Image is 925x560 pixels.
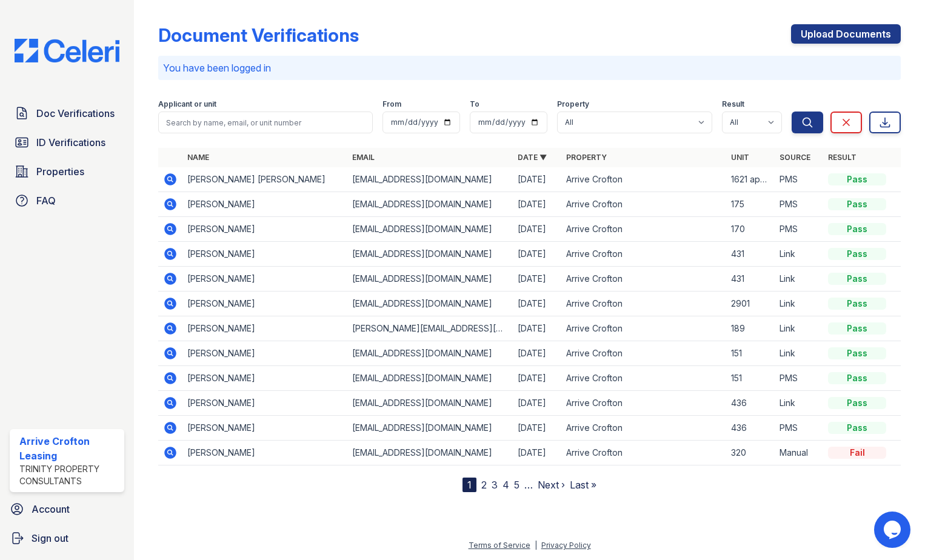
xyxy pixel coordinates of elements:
td: PMS [775,192,823,217]
div: Fail [828,447,886,459]
a: 3 [492,479,498,491]
td: Arrive Crofton [561,416,726,441]
span: Doc Verifications [36,106,115,121]
td: 151 [726,366,775,391]
a: FAQ [10,188,124,213]
td: Arrive Crofton [561,167,726,192]
td: Link [775,292,823,316]
td: [DATE] [513,416,561,441]
td: [DATE] [513,441,561,465]
div: Trinity Property Consultants [19,463,119,487]
td: [EMAIL_ADDRESS][DOMAIN_NAME] [347,267,512,292]
td: PMS [775,167,823,192]
td: 175 [726,192,775,217]
td: [PERSON_NAME] [182,391,347,416]
label: From [382,99,401,109]
td: [DATE] [513,192,561,217]
td: [EMAIL_ADDRESS][DOMAIN_NAME] [347,217,512,242]
td: PMS [775,416,823,441]
span: ID Verifications [36,135,105,150]
td: Link [775,316,823,341]
a: Date ▼ [518,153,547,162]
td: Arrive Crofton [561,341,726,366]
a: Next › [538,479,565,491]
a: Terms of Service [469,541,530,550]
div: Pass [828,322,886,335]
td: Arrive Crofton [561,441,726,465]
div: Pass [828,248,886,260]
a: Name [187,153,209,162]
a: Property [566,153,607,162]
div: Pass [828,173,886,185]
a: ID Verifications [10,130,124,155]
label: To [470,99,479,109]
td: Arrive Crofton [561,366,726,391]
a: Email [352,153,375,162]
iframe: chat widget [874,512,913,548]
label: Property [557,99,589,109]
td: [EMAIL_ADDRESS][DOMAIN_NAME] [347,366,512,391]
div: | [535,541,537,550]
a: Account [5,497,129,521]
td: 436 [726,416,775,441]
td: [PERSON_NAME] [182,267,347,292]
td: 436 [726,391,775,416]
td: [EMAIL_ADDRESS][DOMAIN_NAME] [347,341,512,366]
td: [PERSON_NAME] [182,316,347,341]
a: Properties [10,159,124,184]
td: Arrive Crofton [561,242,726,267]
td: 1621 apart. 170 [726,167,775,192]
label: Applicant or unit [158,99,216,109]
td: 2901 [726,292,775,316]
div: Arrive Crofton Leasing [19,434,119,463]
div: Pass [828,223,886,235]
td: [PERSON_NAME] [182,192,347,217]
div: Pass [828,347,886,359]
div: Document Verifications [158,24,359,46]
td: Arrive Crofton [561,316,726,341]
a: 4 [503,479,509,491]
a: 2 [481,479,487,491]
td: [PERSON_NAME] [182,217,347,242]
td: [PERSON_NAME] [182,242,347,267]
td: 189 [726,316,775,341]
td: 431 [726,267,775,292]
span: Sign out [32,531,68,545]
td: [EMAIL_ADDRESS][DOMAIN_NAME] [347,416,512,441]
div: Pass [828,298,886,310]
span: FAQ [36,193,56,208]
img: CE_Logo_Blue-a8612792a0a2168367f1c8372b55b34899dd931a85d93a1a3d3e32e68fde9ad4.png [5,39,129,62]
div: 1 [463,478,476,492]
td: Arrive Crofton [561,391,726,416]
div: Pass [828,422,886,434]
td: [DATE] [513,217,561,242]
td: [PERSON_NAME] [182,416,347,441]
td: [DATE] [513,366,561,391]
td: [PERSON_NAME][EMAIL_ADDRESS][DOMAIN_NAME] [347,316,512,341]
td: Link [775,341,823,366]
div: Pass [828,372,886,384]
a: Doc Verifications [10,101,124,125]
p: You have been logged in [163,61,896,75]
div: Pass [828,397,886,409]
div: Pass [828,273,886,285]
td: PMS [775,366,823,391]
td: [EMAIL_ADDRESS][DOMAIN_NAME] [347,192,512,217]
td: [PERSON_NAME] [182,341,347,366]
td: [PERSON_NAME] [182,292,347,316]
a: Source [780,153,810,162]
td: [DATE] [513,341,561,366]
td: [PERSON_NAME] [182,441,347,465]
td: [EMAIL_ADDRESS][DOMAIN_NAME] [347,292,512,316]
td: Arrive Crofton [561,292,726,316]
td: Link [775,242,823,267]
td: [EMAIL_ADDRESS][DOMAIN_NAME] [347,242,512,267]
a: Upload Documents [791,24,901,44]
td: Arrive Crofton [561,217,726,242]
td: [DATE] [513,242,561,267]
div: Pass [828,198,886,210]
a: Sign out [5,526,129,550]
td: [EMAIL_ADDRESS][DOMAIN_NAME] [347,441,512,465]
td: [DATE] [513,167,561,192]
